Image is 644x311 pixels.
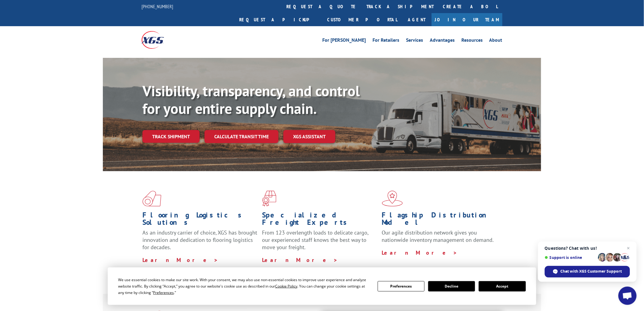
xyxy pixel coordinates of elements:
p: From 123 overlength loads to delicate cargo, our experienced staff knows the best way to move you... [262,229,377,256]
img: xgs-icon-flagship-distribution-model-red [382,191,403,207]
button: Preferences [378,281,425,292]
a: Request a pickup [235,13,323,26]
span: Support is online [545,255,596,260]
a: Resources [461,38,483,44]
h1: Flooring Logistics Solutions [142,211,257,229]
span: Cookie Policy [275,284,297,289]
img: xgs-icon-focused-on-flooring-red [262,191,276,207]
span: Questions? Chat with us! [545,246,630,251]
a: Learn More > [142,256,218,263]
div: We use essential cookies to make our site work. With your consent, we may also use non-essential ... [118,277,370,296]
a: For [PERSON_NAME] [322,38,366,44]
a: About [489,38,502,44]
a: Track shipment [142,130,200,143]
span: Our agile distribution network gives you nationwide inventory management on demand. [382,229,494,243]
b: Visibility, transparency, and control for your entire supply chain. [142,81,360,118]
a: Customer Portal [323,13,402,26]
a: For Retailers [373,38,399,44]
div: Cookie Consent Prompt [108,267,536,305]
a: Calculate transit time [205,130,278,143]
a: Open chat [618,287,637,305]
h1: Specialized Freight Experts [262,211,377,229]
a: Advantages [430,38,455,44]
a: Agent [402,13,432,26]
a: XGS ASSISTANT [283,130,335,143]
a: [PHONE_NUMBER] [142,3,173,9]
img: xgs-icon-total-supply-chain-intelligence-red [142,191,161,207]
h1: Flagship Distribution Model [382,211,497,229]
button: Decline [428,281,475,292]
button: Accept [479,281,526,292]
span: As an industry carrier of choice, XGS has brought innovation and dedication to flooring logistics... [142,229,257,251]
span: Chat with XGS Customer Support [545,266,630,277]
a: Learn More > [262,256,338,263]
a: Join Our Team [432,13,502,26]
span: Chat with XGS Customer Support [561,269,622,274]
a: Learn More > [382,249,458,256]
a: Services [406,38,423,44]
span: Preferences [153,290,174,295]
